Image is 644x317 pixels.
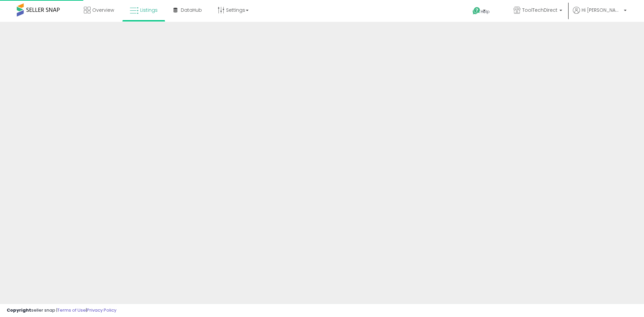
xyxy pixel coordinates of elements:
a: Hi [PERSON_NAME] [573,7,627,22]
span: Listings [140,7,158,13]
i: Get Help [472,7,481,15]
span: Help [481,9,490,14]
a: Help [467,2,503,22]
span: ToolTechDirect [522,7,557,13]
span: Overview [92,7,114,13]
span: DataHub [181,7,202,13]
span: Hi [PERSON_NAME] [582,7,622,13]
